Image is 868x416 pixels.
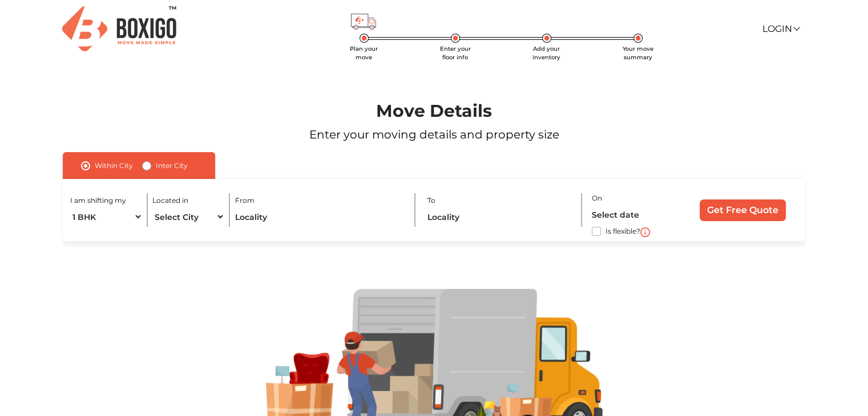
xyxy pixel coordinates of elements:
[700,199,786,221] input: Get Free Quote
[592,193,602,203] label: On
[70,195,126,206] label: I am shifting my
[152,195,188,206] label: Located in
[235,207,405,227] input: Locality
[605,225,640,236] label: Is flexible?
[440,45,471,61] span: Enter your floor info
[95,159,133,173] label: Within City
[156,159,188,173] label: Inter City
[640,227,650,237] img: i
[35,126,833,143] p: Enter your moving details and property size
[350,45,378,61] span: Plan your move
[762,23,798,34] a: Login
[532,45,560,61] span: Add your inventory
[592,205,677,225] input: Select date
[62,6,176,51] img: Boxigo
[235,195,255,206] label: From
[427,195,435,206] label: To
[35,101,833,121] h1: Move Details
[623,45,653,61] span: Your move summary
[427,207,572,227] input: Locality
